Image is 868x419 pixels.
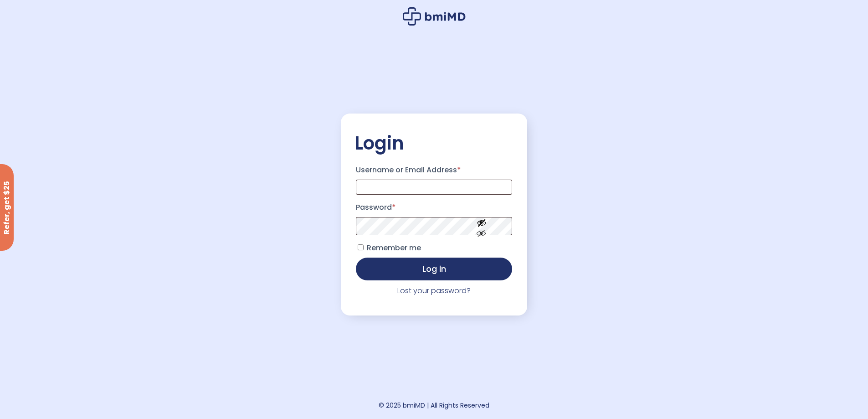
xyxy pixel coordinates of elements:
[379,399,489,412] div: © 2025 bmiMD | All Rights Reserved
[397,285,471,296] a: Lost your password?
[354,132,514,155] h2: Login
[367,243,421,253] span: Remember me
[356,200,512,215] label: Password
[356,258,512,280] button: Log in
[456,210,507,242] button: Show password
[358,244,364,250] input: Remember me
[356,163,512,177] label: Username or Email Address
